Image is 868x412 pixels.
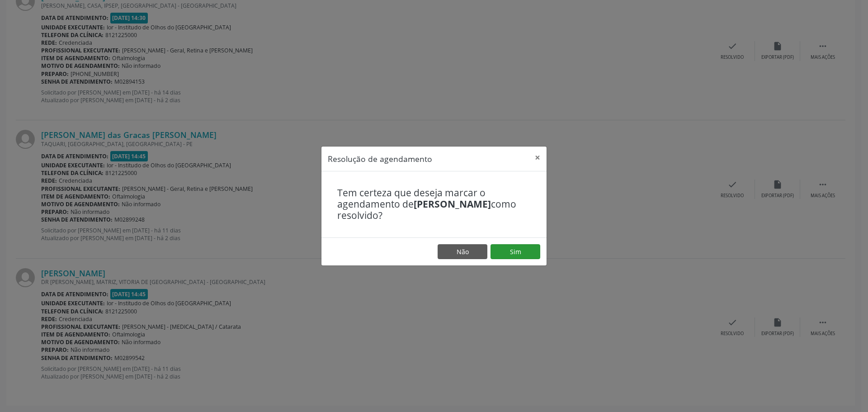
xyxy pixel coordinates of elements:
button: Não [438,244,487,260]
button: Sim [491,244,540,260]
h4: Tem certeza que deseja marcar o agendamento de como resolvido? [337,187,531,222]
button: Close [528,147,547,169]
h5: Resolução de agendamento [328,153,432,165]
b: [PERSON_NAME] [414,198,491,210]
